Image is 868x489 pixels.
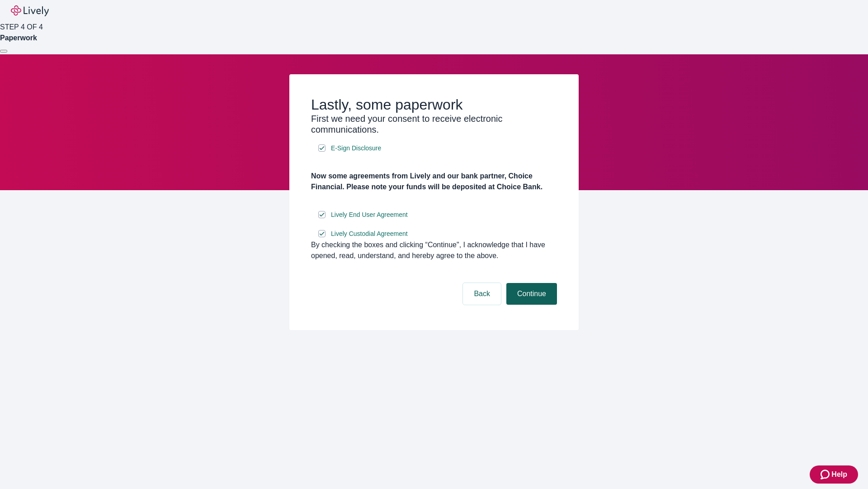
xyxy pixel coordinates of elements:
span: Lively End User Agreement [331,210,408,220]
button: Back [463,283,501,305]
span: Help [831,469,847,480]
h2: Lastly, some paperwork [311,96,557,113]
a: e-sign disclosure document [329,228,410,240]
a: e-sign disclosure document [329,209,410,221]
img: Lively [11,5,49,16]
h4: Now some agreements from Lively and our bank partner, Choice Financial. Please note your funds wi... [311,171,557,192]
button: Zendesk support iconHelp [810,465,858,484]
h3: First we need your consent to receive electronic communications. [311,113,557,135]
div: By checking the boxes and clicking “Continue", I acknowledge that I have opened, read, understand... [311,240,557,261]
button: Continue [506,283,557,305]
a: e-sign disclosure document [329,143,383,154]
span: E-Sign Disclosure [331,144,381,153]
svg: Zendesk support icon [821,469,831,480]
span: Lively Custodial Agreement [331,229,408,239]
